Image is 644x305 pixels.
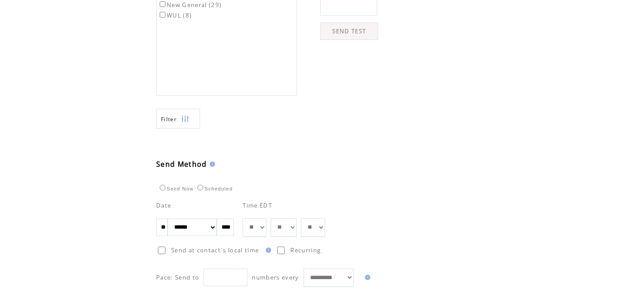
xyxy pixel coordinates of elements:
[156,273,199,281] span: Pace: Send to
[158,1,222,9] label: New General (29)
[160,12,165,18] input: WUL (8)
[156,109,200,129] a: Filter
[181,109,189,129] img: filters.png
[158,11,192,19] label: WUL (8)
[157,186,193,191] label: Send Now
[290,246,321,254] span: Recurring
[160,185,165,190] input: Send Now
[160,1,165,7] input: New General (29)
[243,201,272,209] span: Time EDT
[252,273,299,281] span: numbers every
[156,159,207,169] span: Send Method
[362,275,370,280] img: help.gif
[197,185,203,190] input: Scheduled
[161,115,177,123] span: Show filters
[263,248,271,253] img: help.gif
[207,161,215,167] img: help.gif
[171,246,259,254] span: Send at contact`s local time
[320,22,378,40] a: SEND TEST
[156,201,171,209] span: Date
[195,186,233,191] label: Scheduled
